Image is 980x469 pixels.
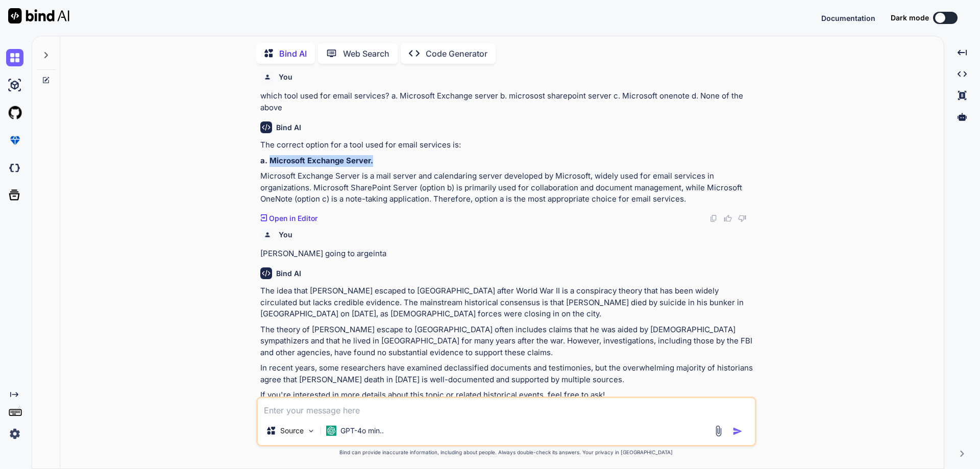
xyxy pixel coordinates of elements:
[821,13,875,23] button: Documentation
[269,213,317,224] p: Open in Editor
[6,425,23,442] img: settings
[340,426,384,436] p: GPT-4o min..
[724,214,732,223] img: like
[732,426,743,436] img: icon
[709,214,718,223] img: copy
[276,268,301,279] h6: Bind AI
[260,362,754,385] p: In recent years, some researchers have examined declassified documents and testimonies, but the o...
[6,132,23,149] img: premium
[260,248,754,260] p: [PERSON_NAME] going to argeinta
[891,13,929,23] span: Dark mode
[279,47,307,60] p: Bind AI
[280,426,304,436] p: Source
[260,324,754,359] p: The theory of [PERSON_NAME] escape to [GEOGRAPHIC_DATA] often includes claims that he was aided b...
[713,425,724,437] img: attachment
[738,214,746,223] img: dislike
[260,389,754,401] p: If you're interested in more details about this topic or related historical events, feel free to ...
[276,122,301,133] h6: Bind AI
[260,139,754,151] p: The correct option for a tool used for email services is:
[6,159,23,177] img: darkCloudIdeIcon
[279,230,292,240] h6: You
[260,90,754,113] p: which tool used for email services? a. Microsoft Exchange server b. microsost sharepoint server c...
[6,49,23,66] img: chat
[260,170,754,205] p: Microsoft Exchange Server is a mail server and calendaring server developed by Microsoft, widely ...
[426,47,487,60] p: Code Generator
[256,449,756,456] p: Bind can provide inaccurate information, including about people. Always double-check its answers....
[6,77,23,94] img: ai-studio
[343,47,389,60] p: Web Search
[260,156,373,165] strong: a. Microsoft Exchange Server.
[307,427,315,435] img: Pick Models
[6,104,23,121] img: githubLight
[279,72,292,82] h6: You
[8,8,69,23] img: Bind AI
[260,285,754,320] p: The idea that [PERSON_NAME] escaped to [GEOGRAPHIC_DATA] after World War II is a conspiracy theor...
[821,14,875,22] span: Documentation
[326,426,336,436] img: GPT-4o mini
